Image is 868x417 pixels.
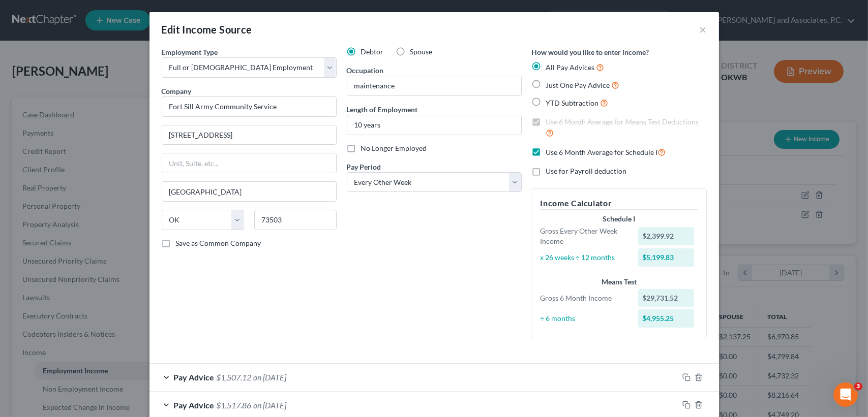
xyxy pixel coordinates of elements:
div: Gross 6 Month Income [535,293,634,303]
div: Schedule I [541,214,698,224]
label: How would you like to enter income? [532,47,649,57]
input: Unit, Suite, etc... [162,153,336,173]
span: on [DATE] [254,372,287,382]
span: All Pay Advices [546,63,595,72]
span: Employment Type [162,48,218,56]
span: Company [162,87,192,95]
div: Edit Income Source [162,22,252,37]
label: Occupation [347,65,384,76]
div: Gross Every Other Week Income [535,226,634,246]
iframe: Intercom live chat [833,382,858,407]
span: Debtor [361,47,384,56]
span: 3 [854,382,862,391]
span: No Longer Employed [361,144,427,152]
input: -- [347,76,521,95]
span: $1,517.86 [217,400,252,410]
h5: Income Calculator [541,197,698,210]
input: Enter city... [162,182,336,201]
button: × [700,23,707,36]
span: Save as Common Company [176,239,261,247]
div: Means Test [541,277,698,287]
span: Pay Advice [174,400,215,410]
input: Search company by name... [162,97,337,117]
span: Spouse [410,47,433,56]
div: $4,955.25 [638,309,694,328]
label: Length of Employment [347,104,418,115]
div: $2,399.92 [638,227,694,245]
input: Enter address... [162,125,336,145]
span: YTD Subtraction [546,99,599,107]
input: ex: 2 years [347,115,521,135]
span: $1,507.12 [217,372,252,382]
div: ÷ 6 months [535,313,634,324]
span: Use 6 Month Average for Means Test Deductions [546,117,699,126]
span: Just One Pay Advice [546,81,610,89]
span: Pay Period [347,163,381,171]
div: x 26 weeks ÷ 12 months [535,252,634,263]
span: Use for Payroll deduction [546,167,627,175]
span: Use 6 Month Average for Schedule I [546,148,658,156]
span: Pay Advice [174,372,215,382]
div: $5,199.83 [638,248,694,267]
input: Enter zip... [254,210,337,230]
span: on [DATE] [254,400,287,410]
div: $29,731.52 [638,289,694,307]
